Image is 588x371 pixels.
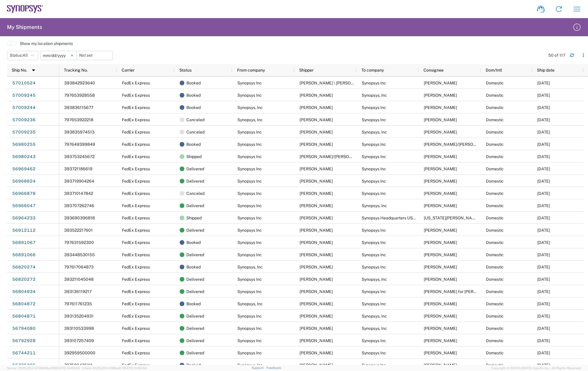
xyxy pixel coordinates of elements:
span: Domestic [486,179,504,183]
span: Ship date [537,68,554,72]
span: Melissa Baudanza [300,289,333,294]
span: Domestic [486,351,504,355]
span: Synopsys Inc [237,167,262,171]
span: Domestic [486,277,504,282]
span: FedEx Express [122,252,150,257]
a: 56804934 [12,287,36,297]
span: Tracking No. [64,68,88,72]
span: Synopsys Inc [362,167,386,171]
span: Domestic [486,301,504,306]
input: Not set [41,51,76,60]
a: 56820272 [12,275,36,284]
span: Domestic [486,167,504,171]
span: Melissa Baudanza [300,314,333,318]
span: Synopsys Inc [237,326,262,331]
a: 57009244 [12,103,36,112]
span: Delivered [186,347,204,359]
span: FedEx Express [122,179,150,183]
a: 56966047 [12,201,36,211]
span: FedEx Express [122,81,150,85]
span: Madison Waldrup [424,203,457,208]
a: 56964233 [12,214,36,223]
span: Synopsys, Inc [237,363,263,367]
span: 09/11/2025 [537,338,550,343]
span: 797649399849 [64,142,95,147]
span: Synopsys Inc [237,338,262,343]
span: Delivered [186,285,204,298]
span: Server: 2025.20.0-970904bc0f3 [7,366,80,370]
span: Synopsys Inc [362,117,386,122]
span: Canceled [186,114,204,126]
span: Domestic [486,203,504,208]
span: Melissa Baudanza [300,191,333,196]
a: 56820274 [12,263,36,272]
span: Shipper [299,68,314,72]
span: Carrier [122,68,134,72]
span: Domestic [486,191,504,196]
span: Copyright © [DATE]-[DATE] Agistix Inc., All Rights Reserved [491,365,581,371]
span: Booked [186,89,201,101]
span: Booked [186,236,201,249]
span: Domestic [486,252,504,257]
span: Synopsys Inc [237,130,262,134]
a: 56891067 [12,238,36,247]
span: Synopsys Inc [362,154,386,159]
span: 393110533998 [64,326,94,331]
span: FedEx Express [122,191,150,196]
span: Synopsys, Inc [362,326,387,331]
span: Nicole Carey [424,179,457,183]
a: 56804872 [12,299,36,309]
span: 797653928558 [64,93,95,98]
label: Show my location shipments [20,41,73,46]
a: 57010524 [12,79,36,88]
span: Synopsys Inc [362,363,386,367]
span: Synopsys Inc [237,93,262,98]
span: Melissa Baudanza [424,154,457,159]
span: Client: 2025.20.0-035ba07 [82,366,147,370]
span: Melissa Baudanza [300,203,333,208]
img: arrow-dropdown.svg [29,65,38,75]
a: 56792928 [12,336,36,346]
span: Synopsys Inc [237,289,262,294]
span: 09/15/2025 [537,289,550,294]
span: Synopsys Inc [237,179,262,183]
a: 56804871 [12,312,36,321]
span: Nicole Carey for John Fisher [424,289,498,294]
span: Shipped [186,150,202,163]
span: Synopsys Inc [237,240,262,245]
span: Synopsys Inc [362,105,386,110]
span: Melissa Baudanza [300,142,333,147]
a: 56969462 [12,164,36,174]
span: Synopsys Inc [237,351,262,355]
span: FedEx Express [122,351,150,355]
span: Melissa Baudanza [424,81,457,85]
span: 393710147842 [64,191,93,196]
span: Melissa Baudanza [424,301,457,306]
span: 393835974513 [64,130,94,134]
span: Ryan Dodson [424,167,457,171]
span: Synopsys Inc [237,252,262,257]
span: 09/15/2025 [537,301,550,306]
span: 09/11/2025 [537,326,550,331]
span: Aman Baig [300,301,333,306]
span: Delivered [186,249,204,261]
span: Delivered [186,175,204,187]
a: 57009236 [12,115,36,125]
span: 393107257409 [64,338,94,343]
span: 393719904264 [64,179,94,183]
span: Canceled [186,126,204,138]
span: Booked [186,261,201,273]
h2: My Shipments [7,24,42,31]
a: 56735365 [12,361,36,370]
span: 09/29/2025 [537,203,550,208]
a: 56980243 [12,152,36,162]
span: FedEx Express [122,265,150,269]
span: 797617064873 [64,265,94,269]
span: Domestic [486,265,504,269]
span: Scott Anderson [424,130,457,134]
span: Domestic [486,117,504,122]
span: Domestic [486,105,504,110]
span: Ryan Thomas [424,277,457,282]
span: FedEx Express [122,216,150,220]
span: Scott Anderson [300,105,333,110]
